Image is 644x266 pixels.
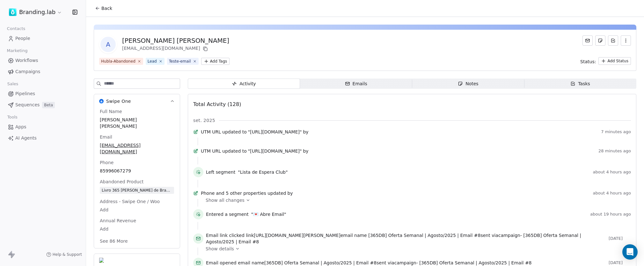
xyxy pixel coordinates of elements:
[100,207,174,213] span: Add
[201,190,215,196] span: Phone
[248,148,302,154] span: "[URL][DOMAIN_NAME]"
[5,88,81,99] a: Pipelines
[5,100,81,110] a: SequencesBeta
[222,129,247,135] span: updated to
[99,99,104,103] img: Swipe One
[100,226,174,232] span: Add
[99,134,113,140] span: Email
[201,129,221,135] span: UTM URL
[94,94,180,108] button: Swipe OneSwipe One
[193,117,215,124] span: set. 2025
[222,148,247,154] span: updated to
[15,35,30,42] span: People
[99,108,123,115] span: Full Name
[19,8,55,16] span: Branding.lab
[206,169,235,175] span: Left segment
[122,45,229,53] div: [EMAIL_ADDRESS][DOMAIN_NAME]
[622,244,638,260] div: Open Intercom Messenger
[8,7,63,18] button: Branding.lab
[419,260,531,265] span: [365DB] Oferta Semanal | Agosto/2025 | Email #8
[206,197,245,203] span: Show all changes
[206,211,249,217] span: Entered a segment
[206,246,626,252] a: Show details
[99,159,115,166] span: Phone
[122,36,229,45] div: [PERSON_NAME] [PERSON_NAME]
[46,252,82,257] a: Help & Support
[206,232,606,245] span: link email name sent via campaign -
[5,33,81,44] a: People
[94,108,180,248] div: Swipe OneSwipe One
[15,57,38,64] span: Workflows
[206,260,532,266] span: email name sent via campaign -
[248,129,302,135] span: "[URL][DOMAIN_NAME]"
[100,142,174,155] span: [EMAIL_ADDRESS][DOMAIN_NAME]
[15,135,37,141] span: AI Agents
[15,102,40,108] span: Sequences
[598,57,631,65] button: Add Status
[101,58,135,64] div: Hubla-Abandoned
[15,90,35,97] span: Pipelines
[601,129,631,134] span: 7 minutes ago
[5,133,81,143] a: AI Agents
[4,79,21,89] span: Sales
[99,217,137,224] span: Annual Revenue
[91,3,116,14] button: Back
[287,190,293,196] span: by
[5,122,81,132] a: Apps
[169,58,191,64] div: Teste-email
[99,179,145,185] span: Abandoned Product
[5,66,81,77] a: Campaigns
[368,233,480,238] span: [365DB] Oferta Semanal | Agosto/2025 | Email #8
[303,129,308,135] span: by
[102,187,172,194] div: Livro 365 [PERSON_NAME] de Branding - Digital
[570,80,590,87] div: Tasks
[148,58,157,64] div: Lead
[201,58,230,65] button: Add Tags
[206,260,237,265] span: Email opened
[303,148,308,154] span: by
[42,102,55,108] span: Beta
[238,169,288,175] span: "Lista de Espera Club"
[5,55,81,66] a: Workflows
[345,80,367,87] div: Emails
[193,101,241,107] span: Total Activity (128)
[593,170,631,175] span: about 4 hours ago
[101,5,112,11] span: Back
[590,212,631,217] span: about 19 hours ago
[15,124,26,130] span: Apps
[4,46,30,56] span: Marketing
[100,117,174,129] span: [PERSON_NAME] [PERSON_NAME]
[100,168,174,174] span: 85996067279
[609,260,631,265] span: [DATE]
[206,197,626,203] a: Show all changes
[9,8,17,16] img: Symbol%20Brandinglab%20BL%20square%20Primary%20APP.png
[593,191,631,196] span: about 4 hours ago
[4,24,28,34] span: Contacts
[216,190,286,196] span: and 5 other properties updated
[201,148,221,154] span: UTM URL
[100,37,116,52] span: A
[598,148,631,154] span: 28 minutes ago
[206,233,245,238] span: Email link clicked
[106,98,131,104] span: Swipe One
[251,211,286,217] span: "💌 Abre Email"
[53,252,82,257] span: Help & Support
[254,233,340,238] span: [URL][DOMAIN_NAME][PERSON_NAME]
[264,260,377,265] span: [365DB] Oferta Semanal | Agosto/2025 | Email #8
[99,198,161,205] span: Address - Swipe One / Woo
[580,58,596,65] span: Status:
[206,246,234,252] span: Show details
[4,112,20,122] span: Tools
[609,236,631,241] span: [DATE]
[15,68,40,75] span: Campaigns
[96,235,132,247] button: See 86 More
[458,80,478,87] div: Notes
